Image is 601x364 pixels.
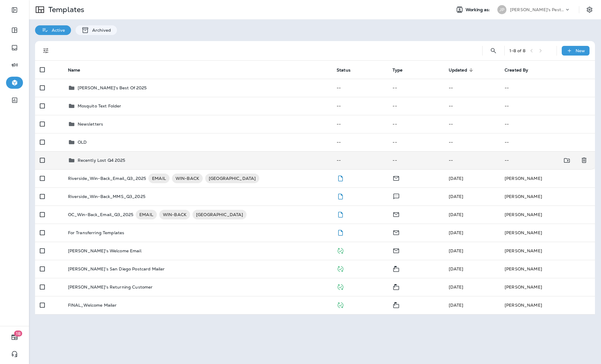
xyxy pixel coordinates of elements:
span: Email [393,229,400,235]
td: -- [444,97,500,115]
p: New [576,48,585,53]
td: -- [388,115,444,133]
p: [PERSON_NAME]'s Returning Customer [68,285,153,289]
p: FINAL_Welcome Mailer [68,303,117,308]
button: Filters [40,45,52,57]
span: Name [68,68,80,73]
td: -- [444,133,500,151]
td: -- [444,151,500,169]
p: Active [49,28,65,33]
div: WIN-BACK [172,174,203,183]
div: [GEOGRAPHIC_DATA] [192,210,247,219]
p: Riverside_Win-Back_Email_Q3_2025 [68,174,146,183]
td: -- [388,133,444,151]
p: OLD [78,140,87,145]
td: -- [388,79,444,97]
p: For Transferring Templates [68,230,124,235]
p: [PERSON_NAME]'s Welcome Email [68,248,141,253]
span: Email [393,175,400,180]
span: Status [337,68,351,73]
p: Newsletters [78,122,103,126]
p: Mosquito Text Folder [78,104,121,108]
td: -- [500,151,567,169]
button: 18 [6,331,23,343]
td: -- [500,133,595,151]
span: [GEOGRAPHIC_DATA] [205,175,259,181]
td: -- [444,79,500,97]
td: -- [332,79,388,97]
div: 1 - 8 of 8 [509,48,525,53]
span: Jason Munk [449,284,464,290]
button: Delete [578,154,590,167]
span: [GEOGRAPHIC_DATA] [192,212,247,218]
td: [PERSON_NAME] [500,260,595,278]
div: WIN-BACK [159,210,190,219]
span: Email [393,211,400,217]
p: [PERSON_NAME]'s Pest Control - [GEOGRAPHIC_DATA] [510,7,564,12]
div: EMAIL [148,174,170,183]
td: -- [332,97,388,115]
span: Jason Munk [449,194,464,199]
span: Email [393,247,400,253]
td: -- [332,115,388,133]
span: Draft [337,229,344,235]
span: Status [337,67,358,73]
div: EMAIL [136,210,157,219]
td: -- [388,151,444,169]
p: [PERSON_NAME]’s San Diego Postcard Mailer [68,267,165,271]
td: -- [332,133,388,151]
span: Mailer [393,284,400,289]
span: J-P Scoville [449,302,464,308]
span: Draft [337,193,344,199]
p: [PERSON_NAME]'s Best Of 2025 [78,85,147,90]
span: 18 [14,330,22,337]
td: -- [500,115,595,133]
span: Mailer [393,266,400,271]
span: Updated [449,68,467,73]
span: Published [337,266,344,271]
span: Jason Munk [449,176,464,181]
span: Published [337,302,344,307]
td: [PERSON_NAME] [500,278,595,296]
p: Recently Lost Q4 2025 [78,158,125,163]
div: JP [497,5,506,14]
span: Text [393,193,400,199]
span: Draft [337,175,344,180]
td: -- [500,79,595,97]
td: [PERSON_NAME] [500,187,595,206]
span: Jason Munk [449,212,464,217]
span: EMAIL [136,212,157,218]
span: Working as: [466,7,491,12]
td: [PERSON_NAME] [500,224,595,242]
td: -- [332,151,388,169]
td: -- [500,97,595,115]
span: Jason Munk [449,266,464,272]
span: Shannon Davis [449,230,464,235]
p: Archived [89,28,111,33]
button: Settings [584,4,595,15]
button: Search Templates [487,45,499,57]
span: Type [393,68,402,73]
td: [PERSON_NAME] [500,296,595,314]
p: OC_Win-Back_Email_Q3_2025 [68,210,134,219]
span: EMAIL [148,175,170,181]
td: -- [388,97,444,115]
span: Published [337,247,344,253]
p: Templates [46,5,84,14]
span: WIN-BACK [172,175,203,181]
span: Updated [449,67,475,73]
div: [GEOGRAPHIC_DATA] [205,174,259,183]
span: Mailer [393,302,400,307]
span: WIN-BACK [159,212,190,218]
button: Move to folder [561,154,573,167]
td: [PERSON_NAME] [500,169,595,187]
td: [PERSON_NAME] [500,206,595,224]
span: Name [68,67,88,73]
span: Draft [337,211,344,217]
button: Expand Sidebar [6,4,23,16]
span: J-P Scoville [449,248,464,254]
td: -- [444,115,500,133]
span: Published [337,284,344,289]
td: [PERSON_NAME] [500,242,595,260]
span: Created By [505,67,536,73]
